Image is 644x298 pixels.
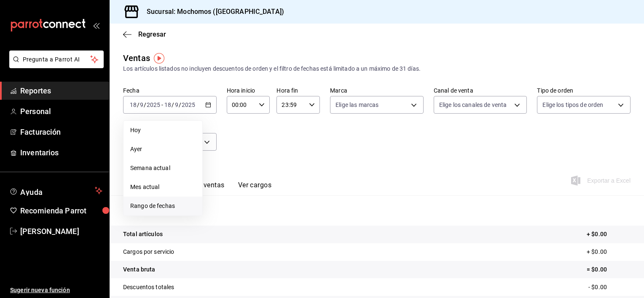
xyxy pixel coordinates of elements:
[6,61,104,70] a: Pregunta a Parrot AI
[20,106,102,117] span: Personal
[20,147,102,158] span: Inventarios
[20,205,102,216] span: Recomienda Parrot
[123,247,174,256] p: Cargos por servicio
[434,88,527,93] label: Canal de venta
[20,226,102,237] span: [PERSON_NAME]
[123,230,163,239] p: Total artículos
[330,88,424,93] label: Marca
[123,30,166,38] button: Regresar
[276,88,320,93] label: Hora fin
[10,286,102,295] span: Sugerir nueva función
[137,101,140,108] span: /
[161,101,163,108] span: -
[123,52,150,64] div: Ventas
[144,101,146,108] span: /
[123,64,631,73] div: Los artículos listados no incluyen descuentos de orden y el filtro de fechas está limitado a un m...
[123,283,174,292] p: Descuentos totales
[588,283,631,292] p: - $0.00
[146,101,161,108] input: ----
[174,101,179,108] input: --
[130,126,196,135] span: Hoy
[20,186,91,196] span: Ayuda
[542,101,603,109] span: Elige los tipos de orden
[191,181,225,195] button: Ver ventas
[130,202,196,210] span: Rango de fechas
[123,205,631,216] p: Resumen
[140,101,144,108] input: --
[130,164,196,173] span: Semana actual
[140,7,284,17] h3: Sucursal: Mochomos ([GEOGRAPHIC_DATA])
[154,53,164,64] img: Tooltip marker
[172,101,174,108] span: /
[23,55,91,64] span: Pregunta a Parrot AI
[181,101,196,108] input: ----
[123,265,155,274] p: Venta bruta
[587,230,631,239] p: + $0.00
[587,247,631,256] p: + $0.00
[238,181,272,195] button: Ver cargos
[179,101,181,108] span: /
[439,101,507,109] span: Elige los canales de venta
[537,88,631,93] label: Tipo de orden
[587,265,631,274] p: = $0.00
[227,88,270,93] label: Hora inicio
[9,51,104,68] button: Pregunta a Parrot AI
[129,101,137,108] input: --
[20,85,102,96] span: Reportes
[335,101,378,109] span: Elige las marcas
[93,22,99,29] button: open_drawer_menu
[164,101,172,108] input: --
[20,126,102,138] span: Facturación
[123,88,217,93] label: Fecha
[138,30,166,38] span: Regresar
[130,145,196,154] span: Ayer
[130,183,196,192] span: Mes actual
[137,181,271,195] div: navigation tabs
